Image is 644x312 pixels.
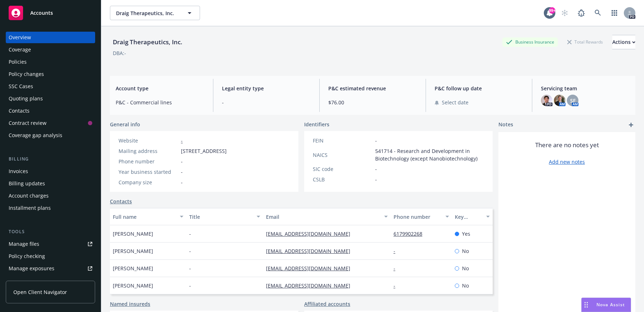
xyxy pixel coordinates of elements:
div: SIC code [313,165,372,173]
button: Title [186,208,263,225]
span: No [462,282,469,289]
a: Contacts [6,105,95,117]
span: P&C estimated revenue [328,85,417,92]
span: [STREET_ADDRESS] [181,147,227,155]
span: [PERSON_NAME] [113,230,153,238]
span: - [222,99,311,106]
div: Billing [6,155,95,163]
div: Overview [9,32,31,43]
a: Account charges [6,190,95,202]
span: - [181,158,183,165]
div: Coverage [9,44,31,55]
span: Accounts [30,10,53,16]
div: Account charges [9,190,49,202]
div: SSC Cases [9,81,33,92]
div: 99+ [549,7,555,14]
a: Search [591,6,605,20]
span: Yes [462,230,470,238]
span: Notes [498,121,513,129]
a: [EMAIL_ADDRESS][DOMAIN_NAME] [266,248,356,254]
button: Email [263,208,391,225]
div: Quoting plans [9,93,43,104]
a: Coverage gap analysis [6,130,95,141]
span: Open Client Navigator [13,288,67,296]
div: Phone number [394,213,441,221]
a: Manage exposures [6,263,95,274]
a: SSC Cases [6,81,95,92]
div: Policies [9,56,27,68]
a: [EMAIL_ADDRESS][DOMAIN_NAME] [266,265,356,272]
a: [EMAIL_ADDRESS][DOMAIN_NAME] [266,282,356,289]
div: Tools [6,228,95,235]
span: No [462,247,469,255]
button: Full name [110,208,186,225]
a: add [627,121,635,129]
span: [PERSON_NAME] [113,247,153,255]
span: Servicing team [541,85,630,92]
span: - [189,247,191,255]
span: P&C - Commercial lines [116,99,204,106]
div: Manage exposures [9,263,54,274]
div: Title [189,213,252,221]
a: Overview [6,32,95,43]
span: Select date [442,99,468,106]
span: - [375,176,377,183]
span: $76.00 [328,99,417,106]
div: Invoices [9,166,28,177]
span: - [181,168,183,176]
div: Billing updates [9,178,45,189]
div: Coverage gap analysis [9,130,62,141]
div: Phone number [119,158,178,165]
div: Policy changes [9,68,44,80]
span: Draig Therapeutics, Inc. [116,9,178,17]
button: Key contact [452,208,493,225]
div: Email [266,213,380,221]
button: Actions [612,35,635,49]
button: Draig Therapeutics, Inc. [110,6,200,20]
div: Company size [119,178,178,186]
div: Drag to move [582,298,591,312]
span: Legal entity type [222,85,311,92]
div: CSLB [313,176,372,183]
span: [PERSON_NAME] [113,264,153,272]
span: Nova Assist [596,302,625,308]
a: Policy changes [6,68,95,80]
div: Contacts [9,105,30,117]
a: - [394,282,401,289]
a: - [181,137,183,144]
a: Coverage [6,44,95,55]
span: - [375,165,377,173]
a: Policy checking [6,250,95,262]
a: Billing updates [6,178,95,189]
div: DBA: - [113,49,126,57]
div: Draig Therapeutics, Inc. [110,37,185,47]
a: - [394,265,401,272]
span: - [189,264,191,272]
a: - [394,248,401,254]
a: Installment plans [6,202,95,214]
span: Account type [116,85,204,92]
div: Contract review [9,117,46,129]
a: Named insureds [110,300,150,308]
div: FEIN [313,137,372,144]
a: Contacts [110,198,132,205]
a: Start snowing [558,6,572,20]
a: Manage files [6,238,95,250]
div: Policy checking [9,250,45,262]
a: Accounts [6,3,95,23]
a: Add new notes [549,158,585,166]
a: Invoices [6,166,95,177]
span: [PERSON_NAME] [113,282,153,289]
span: 541714 - Research and Development in Biotechnology (except Nanobiotechnology) [375,147,484,162]
span: - [189,230,191,238]
a: Affiliated accounts [304,300,350,308]
div: Installment plans [9,202,51,214]
a: Contract review [6,117,95,129]
img: photo [554,95,565,106]
img: photo [541,95,552,106]
a: Quoting plans [6,93,95,104]
div: Manage files [9,238,39,250]
a: 6179902268 [394,230,428,237]
span: No [462,264,469,272]
div: Full name [113,213,176,221]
